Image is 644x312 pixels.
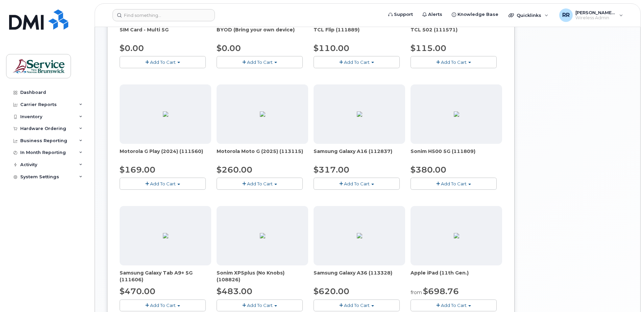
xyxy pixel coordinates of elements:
[163,111,168,117] img: 99773A5F-56E1-4C48-BD91-467D906EAE62.png
[441,303,467,308] span: Add To Cart
[411,269,502,283] div: Apple iPad (11th Gen.)
[217,56,303,68] button: Add To Cart
[247,181,273,186] span: Add To Cart
[411,56,497,68] button: Add To Cart
[247,59,273,65] span: Add To Cart
[217,300,303,311] button: Add To Cart
[217,43,241,53] span: $0.00
[120,26,211,40] div: SIM Card - Multi 5G
[247,303,273,308] span: Add To Cart
[418,8,447,21] a: Alerts
[217,286,252,296] span: $483.00
[344,59,370,65] span: Add To Cart
[411,165,446,175] span: $380.00
[314,43,349,53] span: $110.00
[394,11,413,18] span: Support
[411,178,497,189] button: Add To Cart
[314,269,405,283] div: Samsung Galaxy A36 (113328)
[120,148,211,161] div: Motorola G Play (2024) (111560)
[428,11,442,18] span: Alerts
[411,300,497,311] button: Add To Cart
[120,43,144,53] span: $0.00
[517,12,541,18] span: Quicklinks
[314,26,405,40] div: TCL Flip (111889)
[120,178,206,189] button: Add To Cart
[504,8,553,22] div: Quicklinks
[217,165,252,175] span: $260.00
[217,148,308,161] div: Motorola Moto G (2025) (113115)
[554,8,628,22] div: Roy, Rhonda (ASD-S)
[411,26,502,40] div: TCL 502 (111571)
[260,233,265,238] img: 5FFB6D20-ABAE-4868-B366-7CFDCC8C6FCC.png
[344,181,370,186] span: Add To Cart
[120,269,211,283] div: Samsung Galaxy Tab A9+ 5G (111606)
[113,9,215,21] input: Find something...
[120,300,206,311] button: Add To Cart
[120,286,155,296] span: $470.00
[314,300,400,311] button: Add To Cart
[357,233,362,238] img: ED9FC9C2-4804-4D92-8A77-98887F1967E0.png
[423,286,459,296] span: $698.76
[150,59,176,65] span: Add To Cart
[454,233,459,238] img: 9A8DB539-77E5-4E9C-82DF-E802F619172D.png
[575,15,616,21] span: Wireless Admin
[411,43,446,53] span: $115.00
[314,286,349,296] span: $620.00
[150,303,176,308] span: Add To Cart
[441,59,467,65] span: Add To Cart
[383,8,418,21] a: Support
[217,26,308,40] div: BYOD (Bring your own device)
[260,111,265,117] img: 46CE78E4-2820-44E7-ADB1-CF1A10A422D2.png
[150,181,176,186] span: Add To Cart
[447,8,503,21] a: Knowledge Base
[457,11,498,18] span: Knowledge Base
[217,178,303,189] button: Add To Cart
[314,56,400,68] button: Add To Cart
[163,233,168,238] img: 2A8BAFE4-7C80-451B-A6BE-1655296EFB30.png
[562,11,570,19] span: RR
[357,111,362,117] img: 9FB32A65-7F3B-4C75-88D7-110BE577F189.png
[575,10,616,15] span: [PERSON_NAME] (ASD-S)
[411,148,502,161] div: Sonim H500 5G (111809)
[120,56,206,68] button: Add To Cart
[217,269,308,283] div: Sonim XP5plus (No Knobs) (108826)
[120,165,155,175] span: $169.00
[411,289,422,295] small: from
[314,178,400,189] button: Add To Cart
[314,148,405,161] div: Samsung Galaxy A16 (112837)
[441,181,467,186] span: Add To Cart
[314,165,349,175] span: $317.00
[344,303,370,308] span: Add To Cart
[454,111,459,117] img: 79D338F0-FFFB-4B19-B7FF-DB34F512C68B.png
